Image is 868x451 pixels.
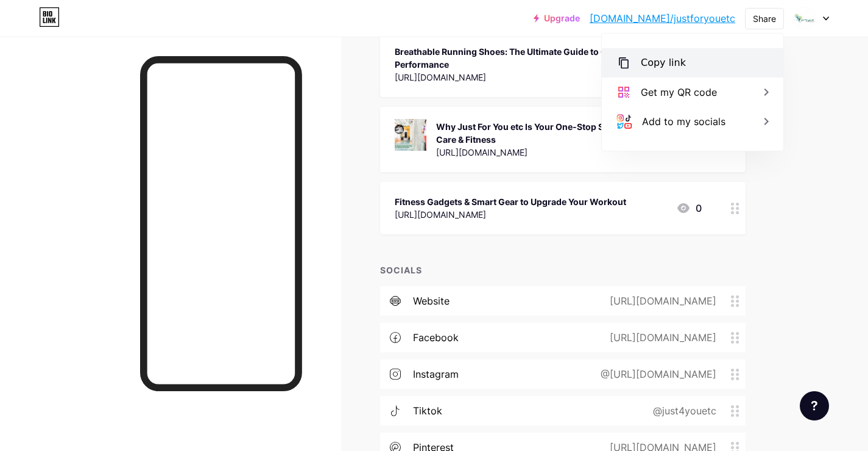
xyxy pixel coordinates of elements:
div: Copy link [641,56,686,70]
div: Breathable Running Shoes: The Ultimate Guide to Comfort and Performance [395,45,666,71]
a: [DOMAIN_NAME]/justforyouetc [590,11,735,26]
div: [URL][DOMAIN_NAME] [436,146,666,159]
img: justforyouetc [793,7,816,30]
div: @[URL][DOMAIN_NAME] [581,367,731,381]
div: website [413,294,450,308]
div: facebook [413,330,459,345]
div: instagram [413,367,459,381]
div: @just4youetc [633,403,731,418]
div: 0 [676,201,702,215]
div: [URL][DOMAIN_NAME] [395,71,666,84]
div: Add to my socials [642,114,725,129]
a: Upgrade [534,13,580,23]
img: Why Just For You etc Is Your One-Stop Shop for Self-Care & Fitness [395,119,426,151]
div: SOCIALS [380,264,746,276]
div: tiktok [413,403,442,418]
div: [URL][DOMAIN_NAME] [395,208,626,221]
div: Fitness Gadgets & Smart Gear to Upgrade Your Workout [395,195,626,208]
div: [URL][DOMAIN_NAME] [590,330,731,345]
div: [URL][DOMAIN_NAME] [590,294,731,308]
div: Get my QR code [641,85,717,99]
div: Why Just For You etc Is Your One-Stop Shop for Self-Care & Fitness [436,120,666,146]
div: Share [753,12,776,25]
